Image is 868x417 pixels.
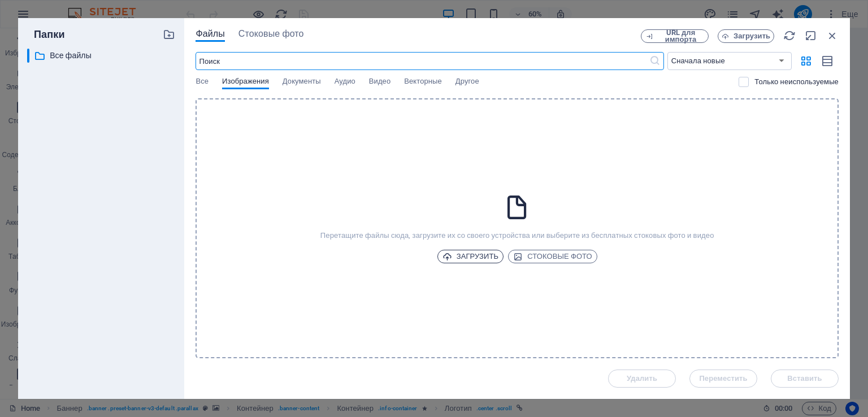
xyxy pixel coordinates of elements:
i: Свернуть [805,29,817,42]
p: Папки [27,27,65,42]
i: Обновить [783,29,796,42]
span: Загрузить [442,250,499,263]
span: Файлы [196,27,224,41]
span: Другое [455,75,479,90]
button: URL для импорта [641,29,709,43]
i: Закрыть [826,29,839,42]
span: Изображения [222,75,269,90]
p: Перетащите файлы сюда, загрузите их со своего устройства или выберите из бесплатных стоковых фото... [320,231,714,241]
button: Загрузить [718,29,774,43]
span: Аудио [335,75,355,90]
span: Видео [369,75,390,90]
span: Стоковые фото [238,27,304,41]
div: ​ [27,49,29,63]
span: URL для импорта [658,29,704,43]
i: Создать новую папку [163,28,175,41]
button: Загрузить [437,250,504,263]
p: Отображаются только файлы, которые не используются на сайте. Файлы, добавленные во время этого се... [754,77,839,87]
button: Стоковые фото [508,250,597,263]
span: Документы [283,75,321,90]
p: Все файлы [50,49,155,62]
input: Поиск [196,52,649,70]
span: Стоковые фото [513,250,592,263]
span: Все [196,75,209,90]
span: Векторные [404,75,442,90]
span: Загрузить [734,33,770,40]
